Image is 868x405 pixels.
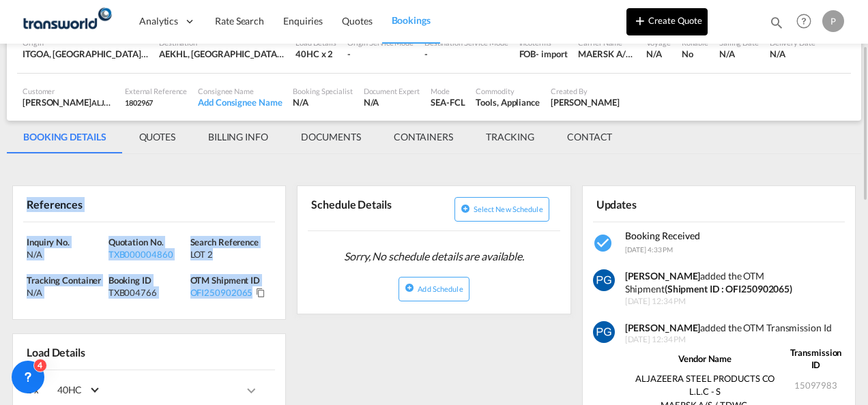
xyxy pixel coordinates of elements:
[190,248,269,260] div: LOT 2
[625,334,846,346] span: [DATE] 12:34 PM
[424,48,508,60] div: -
[7,121,628,153] md-pagination-wrapper: Use the left and right arrow keys to navigate between tabs
[418,284,463,293] span: Add Schedule
[476,96,539,108] div: Tools, Appliance
[123,121,192,153] md-tab-item: QUOTES
[551,121,628,153] md-tab-item: CONTACT
[431,86,465,96] div: Mode
[342,15,372,27] span: Quotes
[256,288,265,297] md-icon: Click to Copy
[108,286,187,299] div: TXB004766
[293,96,352,108] div: N/A
[625,230,700,241] span: Booking Received
[461,204,470,213] md-icon: icon-plus-circle
[125,86,187,96] div: External Reference
[790,347,842,370] strong: Transmission ID
[769,15,784,35] div: icon-magnify
[108,248,187,260] div: TXB000004860
[293,86,352,96] div: Booking Specialist
[593,192,717,215] div: Updates
[682,48,708,60] div: No
[23,86,114,96] div: Customer
[14,14,237,28] body: Editor, editor6
[190,275,261,286] span: OTM Shipment ID
[551,96,620,108] div: Pradhesh Gautham
[431,96,465,108] div: SEA-FCL
[27,237,70,247] span: Inquiry No.
[91,97,225,108] span: ALJAZEERA STEEL PRODUCTS CO L.L.C
[364,96,420,108] div: N/A
[364,86,420,96] div: Document Expert
[770,48,815,60] div: N/A
[822,10,844,32] div: P
[377,121,469,153] md-tab-item: CONTAINERS
[785,372,846,397] td: 15097983
[792,10,822,34] div: Help
[198,96,282,108] div: Add Consignee Name
[551,86,620,96] div: Created By
[159,48,285,60] div: AEKHL, Mina Khalifa/Abu Dhabi, United Arab Emirates, Middle East, Middle East
[474,205,543,213] span: Select new schedule
[593,321,615,343] img: vm11kgAAAAZJREFUAwCWHwimzl+9jgAAAABJRU5ErkJggg==
[190,237,259,247] span: Search Reference
[625,296,846,307] span: [DATE] 12:34 PM
[593,269,615,291] img: vm11kgAAAAZJREFUAwCWHwimzl+9jgAAAABJRU5ErkJggg==
[198,86,282,96] div: Consignee Name
[632,12,648,29] md-icon: icon-plus 400-fg
[625,321,846,335] div: added the OTM Transmission Id
[646,48,670,60] div: N/A
[139,14,178,28] span: Analytics
[23,340,91,363] div: Load Details
[625,245,674,254] span: [DATE] 4:33 PM
[678,353,732,364] strong: Vendor Name
[454,197,549,222] button: icon-plus-circleSelect new schedule
[593,232,615,254] md-icon: icon-checkbox-marked-circle
[536,48,567,60] div: - import
[792,10,815,33] span: Help
[626,8,708,35] button: icon-plus 400-fgCreate Quote
[405,283,414,292] md-icon: icon-plus-circle
[27,275,101,286] span: Tracking Container
[625,269,846,296] div: added the OTM Shipment
[215,15,264,27] span: Rate Search
[7,121,123,153] md-tab-item: BOOKING DETAILS
[347,48,414,60] div: -
[125,98,153,107] span: 1802967
[719,48,759,60] div: N/A
[27,248,105,260] div: N/A
[20,6,113,37] img: f753ae806dec11f0841701cdfdf085c0.png
[469,121,551,153] md-tab-item: TRACKING
[578,48,635,60] div: MAERSK A/S / TDWC-DUBAI
[192,121,285,153] md-tab-item: BILLING INFO
[392,14,431,26] span: Bookings
[285,121,377,153] md-tab-item: DOCUMENTS
[190,286,253,299] div: OFI250902065
[625,270,701,282] strong: [PERSON_NAME]
[519,48,536,60] div: FOB
[283,15,323,27] span: Enquiries
[23,192,147,215] div: References
[769,15,784,30] md-icon: icon-magnify
[625,322,701,333] strong: [PERSON_NAME]
[665,283,792,295] strong: (Shipment ID : OFI250902065)
[338,243,530,269] span: Sorry, No schedule details are available.
[23,48,148,60] div: ITGOA, Genova (Genoa), Italy, Southern Europe, Europe
[399,277,469,301] button: icon-plus-circleAdd Schedule
[243,382,259,399] md-icon: icons/ic_keyboard_arrow_right_black_24px.svg
[27,286,105,299] div: N/A
[308,192,431,225] div: Schedule Details
[625,372,785,397] td: ALJAZEERA STEEL PRODUCTS CO L.L.C - S
[23,96,114,108] div: [PERSON_NAME]
[295,48,336,60] div: 40HC x 2
[476,86,539,96] div: Commodity
[108,237,164,247] span: Quotation No.
[108,275,151,286] span: Booking ID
